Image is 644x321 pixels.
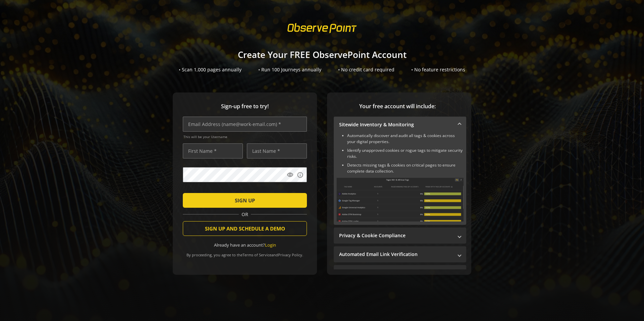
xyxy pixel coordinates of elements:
li: Detects missing tags & cookies on critical pages to ensure complete data collection. [347,162,464,174]
div: • Scan 1,000 pages annually [179,66,241,73]
a: Privacy Policy [278,252,302,257]
div: Sitewide Inventory & Monitoring [334,133,466,225]
span: This will be your Username [183,134,307,139]
mat-icon: visibility [287,172,293,178]
span: SIGN UP [235,194,255,206]
span: Your free account will include: [334,103,461,110]
span: SIGN UP AND SCHEDULE A DEMO [205,222,285,235]
input: Email Address (name@work-email.com) * [183,117,307,132]
img: Sitewide Inventory & Monitoring [336,178,464,221]
button: SIGN UP AND SCHEDULE A DEMO [183,221,307,236]
span: OR [239,211,251,218]
a: Terms of Service [243,252,271,257]
li: Automatically discover and audit all tags & cookies across your digital properties. [347,133,464,145]
mat-panel-title: Automated Email Link Verification [339,251,453,258]
mat-expansion-panel-header: Privacy & Cookie Compliance [334,228,466,244]
div: By proceeding, you agree to the and . [183,248,307,257]
div: Already have an account? [183,242,307,248]
mat-icon: info [297,172,304,178]
mat-panel-title: Privacy & Cookie Compliance [339,232,453,239]
button: SIGN UP [183,193,307,208]
mat-expansion-panel-header: Sitewide Inventory & Monitoring [334,117,466,133]
mat-expansion-panel-header: Automated Email Link Verification [334,246,466,262]
div: • Run 100 Journeys annually [258,66,321,73]
input: Last Name * [247,143,307,158]
li: Identify unapproved cookies or rogue tags to mitigate security risks. [347,147,464,159]
div: • No credit card required [338,66,394,73]
mat-panel-title: Sitewide Inventory & Monitoring [339,121,453,128]
div: • No feature restrictions [411,66,465,73]
mat-expansion-panel-header: Performance Monitoring with Web Vitals [334,265,466,281]
a: Login [265,242,276,248]
span: Sign-up free to try! [183,103,307,110]
input: First Name * [183,143,243,158]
